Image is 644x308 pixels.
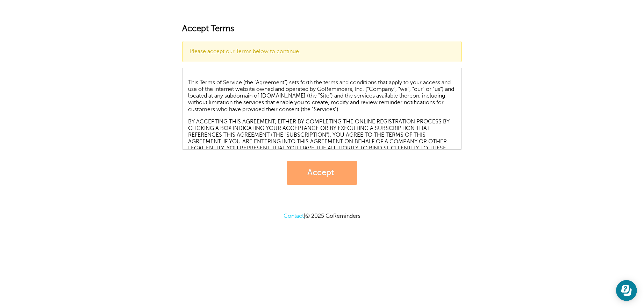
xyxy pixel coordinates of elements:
[189,48,455,55] p: Please accept our Terms below to continue.
[182,213,462,220] p: |
[305,213,360,219] span: © 2025 GoReminders
[616,280,637,301] iframe: Resource center
[284,213,304,219] a: Contact
[182,24,462,34] h2: Accept Terms
[188,119,456,172] p: BY ACCEPTING THIS AGREEMENT, EITHER BY COMPLETING THE ONLINE REGISTRATION PROCESS BY CLICKING A B...
[188,79,456,113] p: This Terms of Service (the "Agreement") sets forth the terms and conditions that apply to your ac...
[287,161,357,185] a: Accept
